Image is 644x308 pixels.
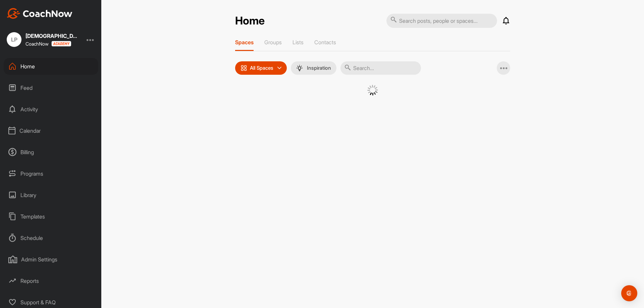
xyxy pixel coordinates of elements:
[4,187,98,203] div: Library
[25,41,71,47] div: CoachNow
[4,101,98,118] div: Activity
[4,272,98,289] div: Reports
[7,8,72,19] img: CoachNow
[4,230,98,246] div: Schedule
[314,39,336,46] p: Contacts
[296,65,303,71] img: menuIcon
[4,58,98,75] div: Home
[292,39,304,46] p: Lists
[25,33,79,39] div: [DEMOGRAPHIC_DATA]' Professionals
[250,65,273,71] p: All Spaces
[4,122,98,139] div: Calendar
[264,39,282,46] p: Groups
[340,61,421,75] input: Search...
[367,85,378,96] img: G6gVgL6ErOh57ABN0eRmCEwV0I4iEi4d8EwaPGI0tHgoAbU4EAHFLEQAh+QQFCgALACwIAA4AGAASAAAEbHDJSesaOCdk+8xg...
[4,251,98,268] div: Admin Settings
[240,65,247,71] img: icon
[386,14,497,28] input: Search posts, people or spaces...
[621,285,637,301] div: Open Intercom Messenger
[235,39,254,46] p: Spaces
[51,41,71,47] img: CoachNow acadmey
[4,208,98,225] div: Templates
[4,165,98,182] div: Programs
[4,144,98,161] div: Billing
[307,65,331,71] p: Inspiration
[4,79,98,96] div: Feed
[235,14,265,27] h2: Home
[7,32,21,47] div: LP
